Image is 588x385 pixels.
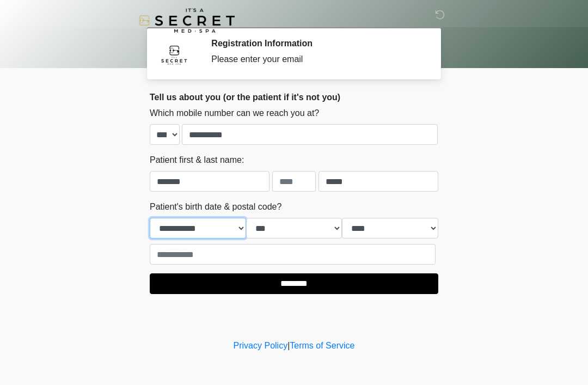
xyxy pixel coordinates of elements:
[290,341,354,350] a: Terms of Service
[150,92,438,102] h2: Tell us about you (or the patient if it's not you)
[234,341,288,350] a: Privacy Policy
[139,8,235,33] img: It's A Secret Med Spa Logo
[211,38,422,48] h2: Registration Information
[158,38,191,71] img: Agent Avatar
[211,53,422,66] div: Please enter your email
[150,107,319,120] label: Which mobile number can we reach you at?
[150,154,244,167] label: Patient first & last name:
[150,200,281,213] label: Patient's birth date & postal code?
[287,341,290,350] a: |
